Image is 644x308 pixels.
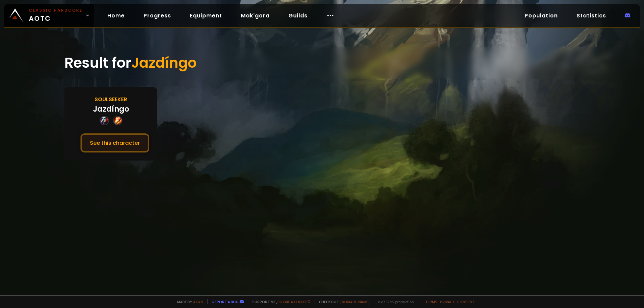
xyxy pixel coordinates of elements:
span: Jazdíngo [131,53,197,73]
span: Support me, [248,299,311,304]
a: Privacy [440,299,454,304]
span: v. d752d5 - production [374,299,414,304]
small: Classic Hardcore [29,7,83,13]
a: Buy me a coffee [277,299,311,304]
button: See this character [80,133,149,152]
a: Guilds [283,9,313,22]
span: AOTC [29,7,83,23]
a: Mak'gora [235,9,275,22]
div: Soulseeker [95,95,127,104]
a: Equipment [184,9,227,22]
a: Population [519,9,563,22]
span: Checkout [315,299,370,304]
a: Statistics [571,9,611,22]
a: [DOMAIN_NAME] [340,299,370,304]
div: Jazdíngo [93,104,129,115]
span: Made by [173,299,203,304]
a: Progress [138,9,176,22]
a: Report a bug [212,299,238,304]
a: Consent [457,299,475,304]
a: Terms [425,299,437,304]
a: a fan [193,299,203,304]
a: Classic HardcoreAOTC [4,4,94,27]
a: Home [102,9,130,22]
div: Result for [64,47,580,79]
